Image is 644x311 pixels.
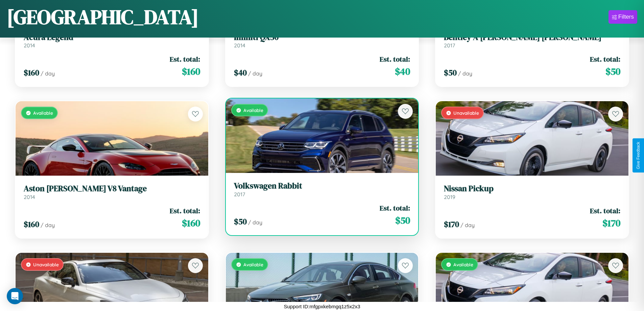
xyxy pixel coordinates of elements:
[24,184,200,200] a: Aston [PERSON_NAME] V8 Vantage2014
[243,262,263,267] span: Available
[182,216,200,230] span: $ 160
[234,67,247,78] span: $ 40
[234,216,247,227] span: $ 50
[234,181,410,198] a: Volkswagen Rabbit2017
[234,42,245,49] span: 2014
[444,32,620,42] h3: Bentley A [PERSON_NAME] [PERSON_NAME]
[460,222,475,228] span: / day
[444,67,457,78] span: $ 50
[602,216,620,230] span: $ 170
[243,107,263,113] span: Available
[636,142,641,169] div: Give Feedback
[41,222,55,228] span: / day
[395,65,410,78] span: $ 40
[458,70,472,77] span: / day
[33,262,59,267] span: Unavailable
[248,70,262,77] span: / day
[170,54,200,64] span: Est. total:
[24,42,35,49] span: 2014
[444,219,459,230] span: $ 170
[605,65,620,78] span: $ 50
[380,54,410,64] span: Est. total:
[444,184,620,200] a: Nissan Pickup2019
[395,214,410,227] span: $ 50
[444,184,620,194] h3: Nissan Pickup
[444,42,455,49] span: 2017
[234,191,245,198] span: 2017
[24,184,200,194] h3: Aston [PERSON_NAME] V8 Vantage
[248,219,262,226] span: / day
[24,32,200,49] a: Acura Legend2014
[7,288,23,304] div: Open Intercom Messenger
[24,67,39,78] span: $ 160
[234,32,410,49] a: Infiniti QX502014
[590,54,620,64] span: Est. total:
[444,194,455,200] span: 2019
[453,262,473,267] span: Available
[618,14,634,20] div: Filters
[33,110,53,116] span: Available
[24,219,39,230] span: $ 160
[182,65,200,78] span: $ 160
[284,302,360,311] p: Support ID: mfgpxkebmgq1z5x2x3
[170,206,200,216] span: Est. total:
[609,10,637,24] button: Filters
[444,32,620,49] a: Bentley A [PERSON_NAME] [PERSON_NAME]2017
[453,110,479,116] span: Unavailable
[234,181,410,191] h3: Volkswagen Rabbit
[24,194,35,200] span: 2014
[590,206,620,216] span: Est. total:
[41,70,55,77] span: / day
[7,3,199,31] h1: [GEOGRAPHIC_DATA]
[380,203,410,213] span: Est. total:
